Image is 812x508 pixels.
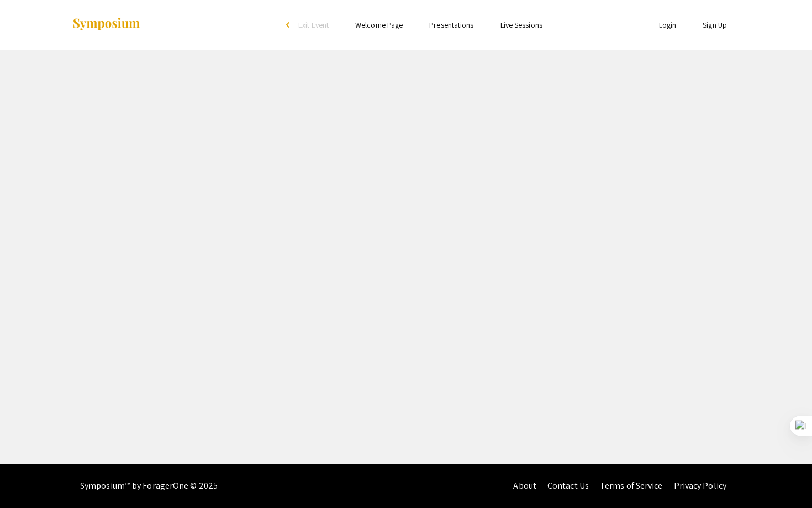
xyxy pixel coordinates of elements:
img: Symposium by ForagerOne [72,17,141,32]
div: arrow_back_ios [286,22,293,28]
div: Symposium™ by ForagerOne © 2025 [80,464,218,508]
a: Sign Up [703,20,727,30]
span: Exit Event [298,20,329,30]
a: Presentations [429,20,473,30]
a: Welcome Page [355,20,403,30]
a: Live Sessions [500,20,542,30]
a: About [513,480,536,491]
a: Contact Us [547,480,589,491]
a: Login [659,20,677,30]
a: Privacy Policy [674,480,726,491]
a: Terms of Service [600,480,663,491]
